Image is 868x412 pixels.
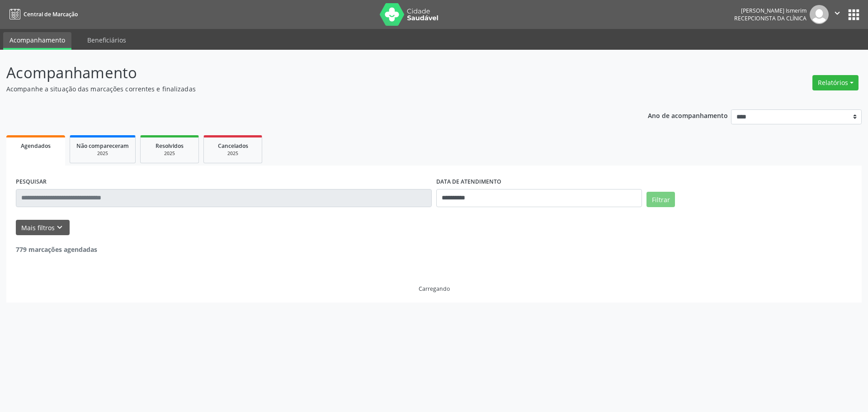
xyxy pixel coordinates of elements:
a: Central de Marcação [6,7,78,22]
a: Acompanhamento [3,32,71,50]
span: Resolvidos [156,142,184,150]
div: 2025 [210,150,255,157]
button: Relatórios [812,75,859,90]
div: 2025 [76,150,129,157]
span: Cancelados [218,142,248,150]
i:  [832,8,842,18]
button:  [829,5,846,24]
p: Acompanhe a situação das marcações correntes e finalizadas [6,84,605,94]
span: Agendados [21,142,51,150]
div: Carregando [419,285,450,293]
img: img [810,5,829,24]
button: apps [846,7,862,23]
button: Mais filtroskeyboard_arrow_down [16,220,70,236]
p: Acompanhamento [6,62,605,84]
div: 2025 [147,150,192,157]
p: Ano de acompanhamento [648,109,728,121]
i: keyboard_arrow_down [55,223,65,232]
span: Central de Marcação [24,10,78,18]
label: PESQUISAR [16,175,47,189]
div: [PERSON_NAME] Ismerim [734,7,807,14]
span: Recepcionista da clínica [734,14,807,22]
button: Filtrar [646,192,675,207]
a: Beneficiários [81,32,132,48]
strong: 779 marcações agendadas [16,245,97,254]
span: Não compareceram [76,142,129,150]
label: DATA DE ATENDIMENTO [436,175,501,189]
